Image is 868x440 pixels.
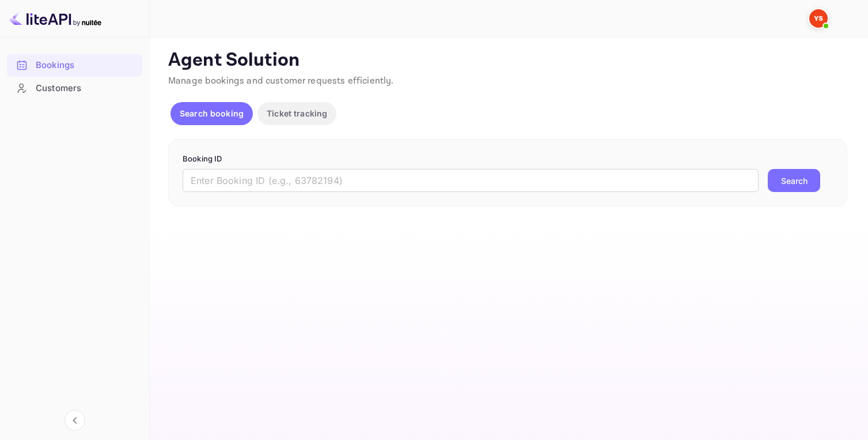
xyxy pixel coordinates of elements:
a: Bookings [7,54,142,76]
p: Search booking [180,107,244,119]
button: Search [768,169,820,192]
div: Customers [7,77,142,100]
button: Collapse navigation [65,410,85,431]
span: Manage bookings and customer requests efficiently. [168,75,394,87]
p: Ticket tracking [267,107,327,119]
div: Bookings [7,54,142,77]
input: Enter Booking ID (e.g., 63782194) [183,169,759,192]
div: Bookings [36,59,137,72]
p: Agent Solution [168,49,847,72]
img: LiteAPI logo [9,9,101,28]
img: Yandex Support [809,9,828,28]
p: Booking ID [183,153,833,165]
a: Customers [7,77,142,99]
div: Customers [36,82,137,95]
